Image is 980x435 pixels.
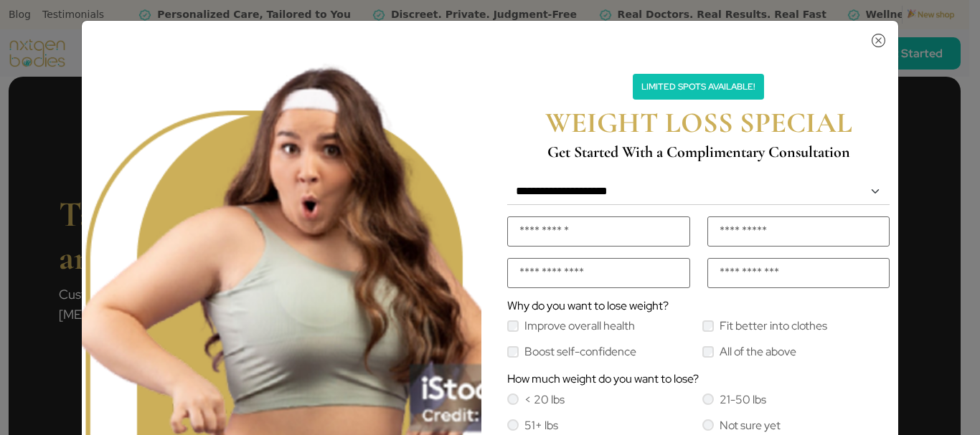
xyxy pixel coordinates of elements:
[507,178,890,205] select: Default select example
[720,320,827,332] label: Fit better into clothes
[510,143,887,161] h4: Get Started With a Complimentary Consultation
[510,105,887,140] h2: WEIGHT LOSS SPECIAL
[524,420,558,431] label: 51+ lbs
[720,394,766,406] label: 21-50 lbs
[524,394,565,406] label: < 20 lbs
[524,346,636,358] label: Boost self-confidence
[507,373,699,385] label: How much weight do you want to lose?
[507,300,669,312] label: Why do you want to lose weight?
[499,28,888,45] button: Close
[524,320,635,332] label: Improve overall health
[720,420,781,431] label: Not sure yet
[633,74,764,100] p: Limited Spots Available!
[720,346,796,358] label: All of the above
